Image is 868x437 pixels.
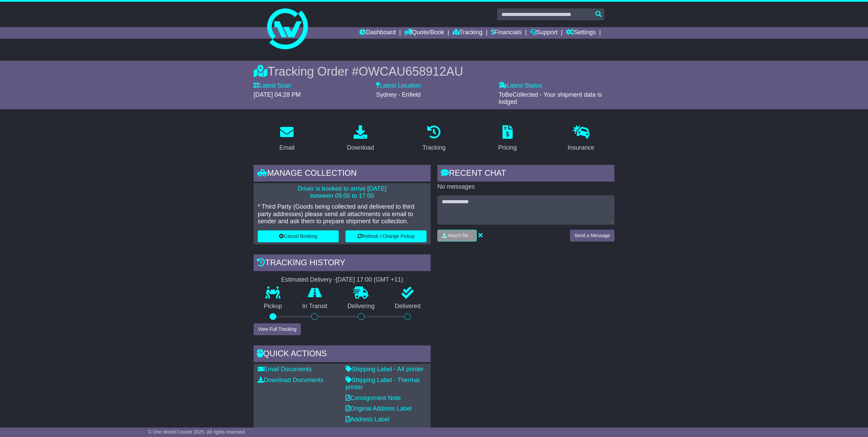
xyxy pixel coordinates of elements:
[453,27,482,39] a: Tracking
[404,27,444,39] a: Quote/Book
[530,27,558,39] a: Support
[254,323,301,335] button: View Full Tracking
[279,143,295,152] div: Email
[385,303,431,310] p: Delivered
[346,377,420,391] a: Shipping Label - Thermal printer
[346,416,389,423] a: Address Label
[254,91,301,98] span: [DATE] 04:28 PM
[292,303,338,310] p: In Transit
[254,276,431,284] div: Estimated Delivery -
[148,429,246,435] span: © One World Courier 2025. All rights reserved.
[346,230,427,242] button: Rebook / Change Pickup
[359,27,396,39] a: Dashboard
[494,123,521,155] a: Pricing
[563,123,599,155] a: Insurance
[254,64,614,79] div: Tracking Order #
[499,82,542,90] label: Latest Status
[422,143,446,152] div: Tracking
[376,91,420,98] span: Sydney - Enfield
[491,27,522,39] a: Financials
[418,123,450,155] a: Tracking
[570,230,614,242] button: Send a Message
[498,143,517,152] div: Pricing
[337,303,385,310] p: Delivering
[258,230,339,242] button: Cancel Booking
[347,143,374,152] div: Download
[254,303,292,310] p: Pickup
[376,82,421,90] label: Latest Location
[275,123,299,155] a: Email
[566,27,596,39] a: Settings
[254,254,431,273] div: Tracking history
[258,203,427,225] p: * Third Party (Goods being collected and delivered to third party addresses) please send all atta...
[258,377,323,383] a: Download Documents
[346,366,423,373] a: Shipping Label - A4 printer
[346,405,412,412] a: Original Address Label
[437,183,614,191] p: No messages
[254,82,291,90] label: Latest Scan
[258,185,427,200] p: Driver is booked to arrive [DATE] between 09:00 to 17:00
[499,91,602,106] span: ToBeCollected - Your shipment data is lodged
[254,165,431,183] div: Manage collection
[258,366,312,373] a: Email Documents
[568,143,594,152] div: Insurance
[346,395,401,401] a: Consignment Note
[359,64,463,78] span: OWCAU658912AU
[254,345,431,364] div: Quick Actions
[336,276,403,284] div: [DATE] 17:00 (GMT +11)
[437,165,614,183] div: RECENT CHAT
[342,123,378,155] a: Download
